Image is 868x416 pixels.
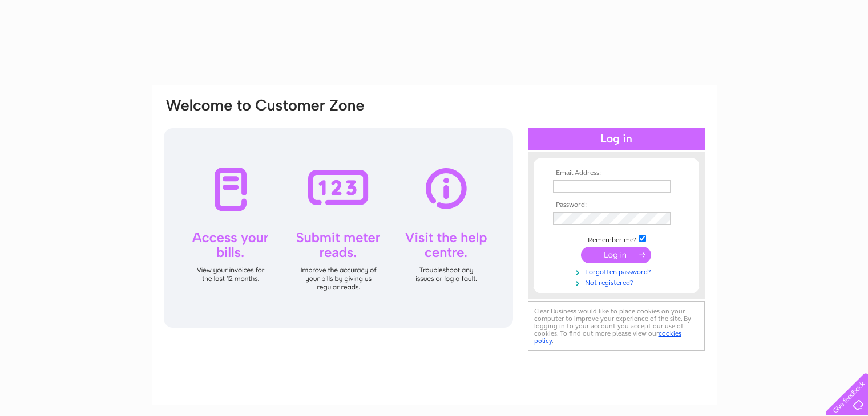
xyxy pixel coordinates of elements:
a: cookies policy [534,329,681,345]
td: Remember me? [550,233,683,244]
input: Submit [581,247,651,263]
th: Password: [550,201,683,209]
div: Clear Business would like to place cookies on your computer to improve your experience of the sit... [528,301,705,351]
th: Email Address: [550,169,683,177]
a: Not registered? [553,276,683,287]
a: Forgotten password? [553,266,683,276]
